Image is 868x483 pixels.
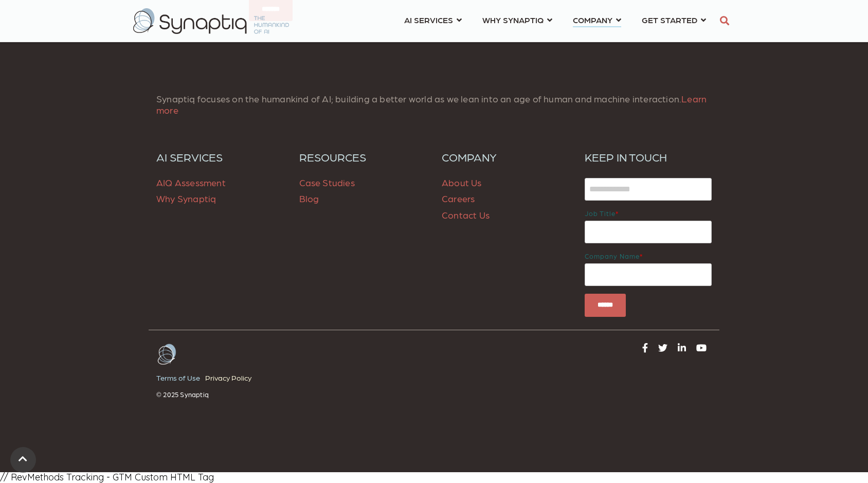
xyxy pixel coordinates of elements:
[573,13,612,27] span: COMPANY
[404,13,453,27] span: AI SERVICES
[156,371,426,391] div: Navigation Menu
[156,343,177,366] img: Arctic-White Butterfly logo
[585,209,616,217] span: Job title
[404,10,462,29] a: AI SERVICES
[585,150,712,164] h6: KEEP IN TOUCH
[394,3,716,40] nav: menu
[642,10,706,29] a: GET STARTED
[156,93,707,115] a: Learn more
[442,150,569,164] a: COMPANY
[299,177,355,188] a: Case Studies
[573,10,621,29] a: COMPANY
[442,177,482,188] a: About Us
[482,10,552,29] a: WHY SYNAPTIQ
[156,371,205,385] a: Terms of Use
[642,13,697,27] span: GET STARTED
[205,371,257,385] a: Privacy Policy
[156,390,426,399] p: © 2025 Synaptiq
[156,150,284,164] a: AI SERVICES
[442,193,475,204] a: Careers
[299,193,319,204] a: Blog
[156,193,216,204] a: Why Synaptiq
[442,209,490,220] a: Contact Us
[482,13,544,27] span: WHY SYNAPTIQ
[156,177,226,188] a: AIQ Assessment
[299,150,427,164] a: RESOURCES
[156,93,707,115] span: Synaptiq focuses on the humankind of AI; building a better world as we lean into an age of human ...
[133,8,289,34] img: synaptiq logo-2
[585,252,640,260] span: Company name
